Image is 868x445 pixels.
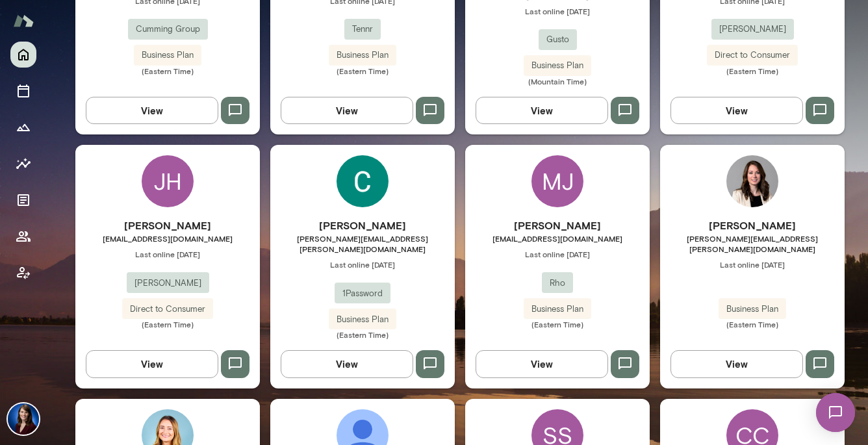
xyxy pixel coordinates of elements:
button: Insights [10,151,36,177]
span: Business Plan [134,49,201,62]
span: [EMAIL_ADDRESS][DOMAIN_NAME] [465,233,650,244]
span: Direct to Consumer [707,49,798,62]
span: Rho [542,277,573,290]
span: Last online [DATE] [75,249,260,259]
span: 1Password [335,287,390,300]
h6: [PERSON_NAME] [660,218,845,233]
button: Documents [10,187,36,213]
span: Last online [DATE] [270,259,455,270]
button: View [281,97,413,124]
span: Last online [DATE] [465,6,650,16]
button: Members [10,223,36,249]
div: MJ [531,155,583,207]
h6: [PERSON_NAME] [465,218,650,233]
span: (Mountain Time) [465,76,650,86]
button: View [86,97,218,124]
span: (Eastern Time) [270,329,455,340]
span: Tennr [344,23,381,36]
button: View [670,350,803,377]
img: Christine Martin [726,155,778,207]
span: (Eastern Time) [75,66,260,76]
h6: [PERSON_NAME] [75,218,260,233]
span: (Eastern Time) [660,319,845,329]
div: JH [142,155,194,207]
span: (Eastern Time) [660,66,845,76]
span: Direct to Consumer [122,303,213,316]
span: [PERSON_NAME] [711,23,794,36]
img: Julie Rollauer [8,403,39,435]
span: (Eastern Time) [270,66,455,76]
button: Client app [10,260,36,286]
span: (Eastern Time) [465,319,650,329]
button: Sessions [10,78,36,104]
button: View [476,350,608,377]
span: Gusto [539,33,577,46]
span: Business Plan [524,303,591,316]
button: View [476,97,608,124]
span: [PERSON_NAME] [127,277,209,290]
button: Home [10,42,36,68]
span: [EMAIL_ADDRESS][DOMAIN_NAME] [75,233,260,244]
span: [PERSON_NAME][EMAIL_ADDRESS][PERSON_NAME][DOMAIN_NAME] [270,233,455,254]
span: Last online [DATE] [660,259,845,270]
span: Cumming Group [128,23,208,36]
span: (Eastern Time) [75,319,260,329]
button: View [670,97,803,124]
span: Business Plan [329,49,396,62]
span: Business Plan [719,303,786,316]
button: View [86,350,218,377]
span: Business Plan [329,313,396,326]
button: Growth Plan [10,114,36,140]
span: [PERSON_NAME][EMAIL_ADDRESS][PERSON_NAME][DOMAIN_NAME] [660,233,845,254]
button: View [281,350,413,377]
span: Business Plan [524,59,591,72]
h6: [PERSON_NAME] [270,218,455,233]
span: Last online [DATE] [465,249,650,259]
img: Colleen Connolly [337,155,389,207]
img: Mento [13,8,34,33]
